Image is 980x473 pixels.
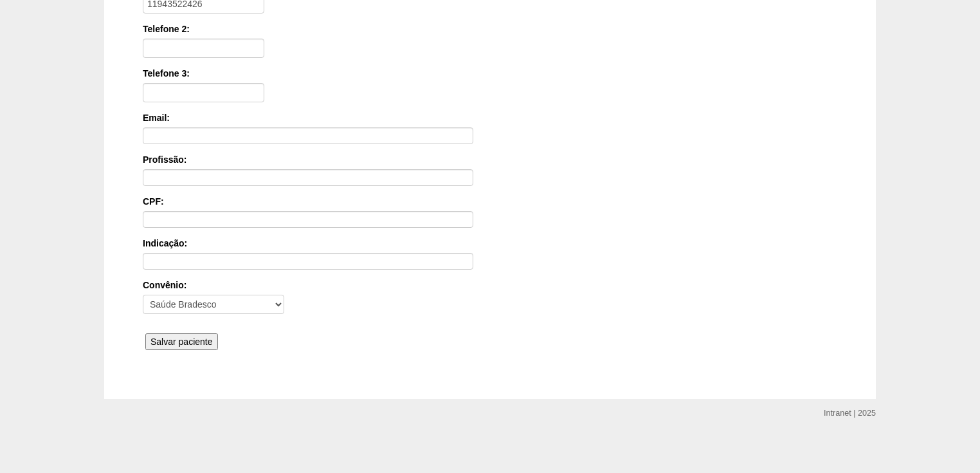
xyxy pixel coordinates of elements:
label: Telefone 2: [143,23,837,35]
label: Email: [143,111,837,124]
input: Salvar paciente [145,333,218,350]
label: Profissão: [143,153,837,166]
label: Indicação: [143,237,837,250]
label: Convênio: [143,279,837,292]
label: Telefone 3: [143,67,837,80]
div: Intranet | 2025 [824,407,876,420]
label: CPF: [143,195,837,208]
